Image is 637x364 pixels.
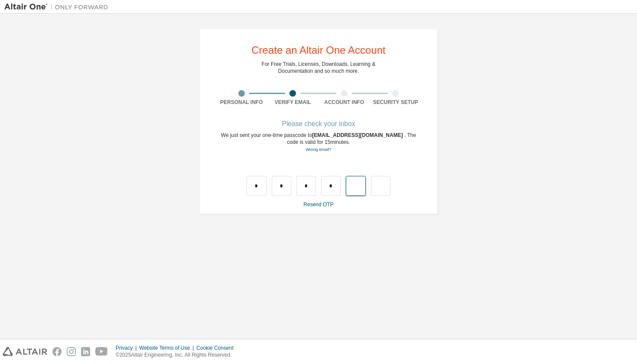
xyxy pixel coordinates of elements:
div: Website Terms of Use [139,344,196,351]
img: facebook.svg [52,347,62,356]
img: Altair One [4,3,113,11]
img: instagram.svg [67,347,76,356]
img: altair_logo.svg [3,347,47,356]
div: Create an Altair One Account [251,45,386,55]
div: Verify Email [267,99,319,106]
div: Account Info [318,99,370,106]
div: Please check your inbox [216,121,421,127]
div: Privacy [116,344,139,351]
div: For Free Trials, Licenses, Downloads, Learning & Documentation and so much more. [262,61,376,75]
div: Security Setup [370,99,422,106]
img: youtube.svg [95,347,108,356]
span: [EMAIL_ADDRESS][DOMAIN_NAME] [312,132,404,138]
a: Resend OTP [303,201,333,208]
p: © 2025 Altair Engineering, Inc. All Rights Reserved. [116,351,239,359]
img: linkedin.svg [81,347,90,356]
div: Cookie Consent [196,344,238,351]
div: We just sent your one-time passcode to . The code is valid for 15 minutes. [216,132,421,153]
div: Personal Info [216,99,267,106]
a: Go back to the registration form [305,147,331,152]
